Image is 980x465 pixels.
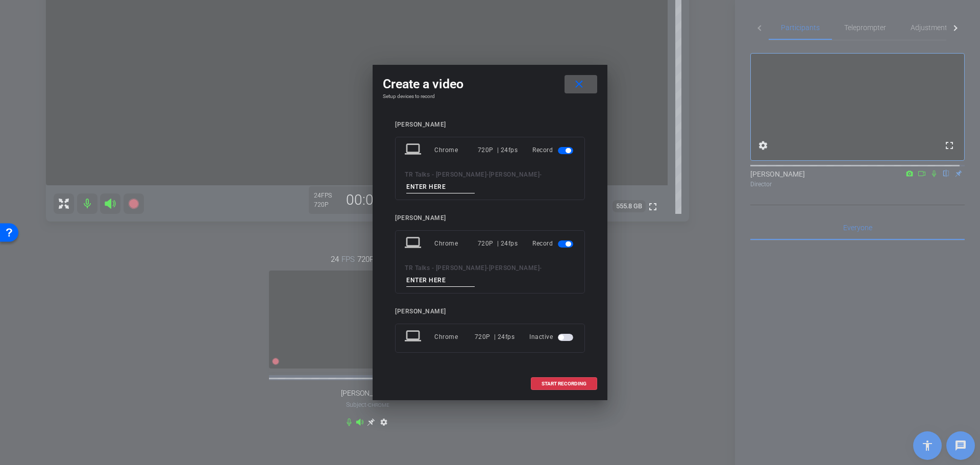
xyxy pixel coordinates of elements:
[405,234,423,253] mat-icon: laptop
[486,171,489,178] span: -
[531,377,597,390] button: START RECORDING
[383,93,597,100] h4: Setup devices to record
[529,328,575,346] div: Inactive
[434,141,478,159] div: Chrome
[489,171,540,178] span: [PERSON_NAME]
[434,234,478,253] div: Chrome
[395,308,585,315] div: [PERSON_NAME]
[434,328,475,346] div: Chrome
[478,141,518,159] div: 720P | 24fps
[489,264,540,272] span: [PERSON_NAME]
[406,274,475,287] input: ENTER HERE
[383,75,597,93] div: Create a video
[405,328,423,346] mat-icon: laptop
[395,121,585,129] div: [PERSON_NAME]
[395,214,585,222] div: [PERSON_NAME]
[532,234,575,253] div: Record
[478,234,518,253] div: 720P | 24fps
[405,264,486,272] span: TR Talks - [PERSON_NAME]
[475,328,515,346] div: 720P | 24fps
[532,141,575,159] div: Record
[405,141,423,159] mat-icon: laptop
[540,264,542,272] span: -
[540,171,542,178] span: -
[405,171,486,178] span: TR Talks - [PERSON_NAME]
[542,381,586,386] span: START RECORDING
[573,78,585,91] mat-icon: close
[486,264,489,272] span: -
[406,181,475,193] input: ENTER HERE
